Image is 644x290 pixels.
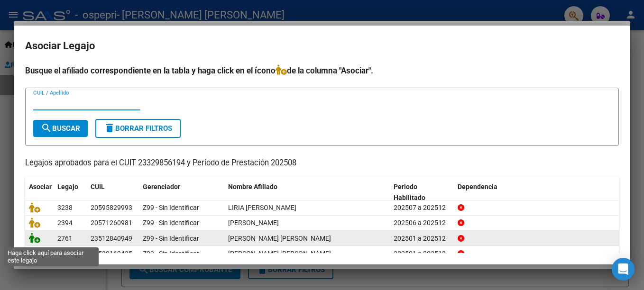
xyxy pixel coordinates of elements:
[394,183,425,201] span: Periodo Habilitado
[228,235,331,242] span: BRIZ TIZIANO AGUSTIN
[91,202,132,213] div: 20595829993
[143,183,180,190] span: Gerenciador
[143,235,199,242] span: Z99 - Sin Identificar
[139,177,224,208] datatable-header-cell: Gerenciador
[33,120,88,137] button: Buscar
[29,183,52,190] span: Asociar
[394,248,450,259] div: 202501 a 202512
[143,204,199,211] span: Z99 - Sin Identificar
[57,235,73,242] span: 2761
[91,217,132,228] div: 20571260981
[25,177,54,208] datatable-header-cell: Asociar
[57,204,73,211] span: 3238
[95,119,181,138] button: Borrar Filtros
[228,250,331,257] span: ELVAS CASANOVES PILAR ANTONELLA
[25,157,619,169] p: Legajos aprobados para el CUIT 23329856194 y Período de Prestación 202508
[390,177,454,208] datatable-header-cell: Periodo Habilitado
[454,177,619,208] datatable-header-cell: Dependencia
[104,124,172,133] span: Borrar Filtros
[394,202,450,213] div: 202507 a 202512
[143,250,199,257] span: Z99 - Sin Identificar
[228,204,296,211] span: LIRIA ALEXIA ISABELLA
[143,219,199,227] span: Z99 - Sin Identificar
[25,64,619,77] h4: Busque el afiliado correspondiente en la tabla y haga click en el ícono de la columna "Asociar".
[41,122,52,134] mat-icon: search
[91,248,132,259] div: 27530169435
[458,183,497,190] span: Dependencia
[394,217,450,228] div: 202506 a 202512
[57,219,73,227] span: 2394
[394,233,450,244] div: 202501 a 202512
[612,258,635,281] div: Open Intercom Messenger
[91,233,132,244] div: 23512840949
[87,177,139,208] datatable-header-cell: CUIL
[228,219,279,227] span: HERNANDORENA RODRIGO TOMAS
[224,177,390,208] datatable-header-cell: Nombre Afiliado
[57,183,78,190] span: Legajo
[41,124,80,133] span: Buscar
[25,37,619,55] h2: Asociar Legajo
[57,250,73,257] span: 2193
[228,183,277,190] span: Nombre Afiliado
[91,183,105,190] span: CUIL
[104,122,115,134] mat-icon: delete
[54,177,87,208] datatable-header-cell: Legajo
